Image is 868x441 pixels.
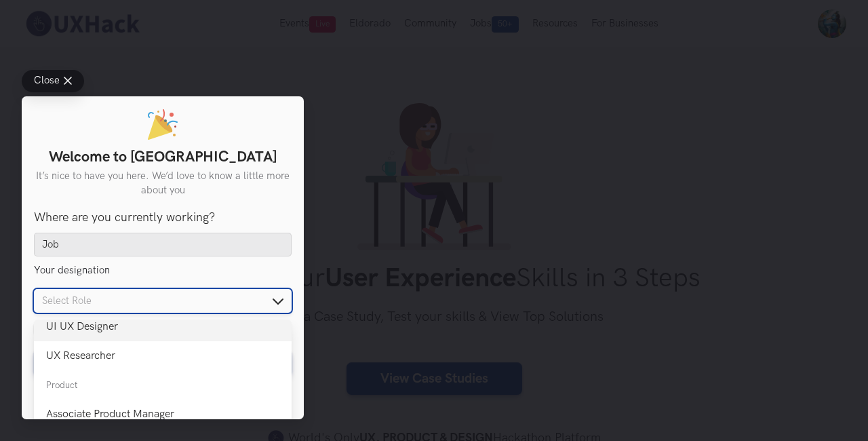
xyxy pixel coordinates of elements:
label: Where are you currently working? [34,210,215,225]
div: Associate Product Manager [46,408,279,421]
input: Select Role [34,289,292,313]
span: Close [34,76,60,86]
p: It’s nice to have you here. We’d love to know a little more about you [34,170,292,197]
h1: Welcome to [GEOGRAPHIC_DATA] [34,149,292,166]
button: Close [22,70,84,92]
div: UX Researcher [46,349,279,362]
div: UI UX Designer [46,320,279,333]
span: Product [46,380,78,391]
legend: Your designation [34,265,292,277]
